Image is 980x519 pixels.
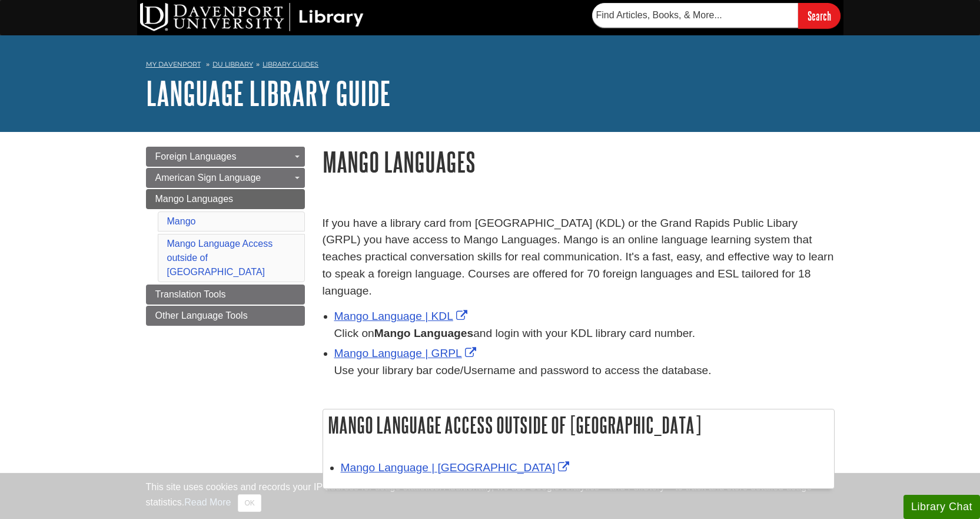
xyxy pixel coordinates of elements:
[155,151,237,161] span: Foreign Languages
[323,409,834,441] h2: Mango Language Access outside of [GEOGRAPHIC_DATA]
[146,189,305,209] a: Mango Languages
[167,216,196,226] a: Mango
[140,3,364,31] img: DU Library
[798,3,841,28] input: Search
[146,480,835,512] div: This site uses cookies and records your IP address for usage statistics. Additionally, we use Goo...
[146,147,305,167] a: Foreign Languages
[184,497,231,507] a: Read More
[155,289,226,299] span: Translation Tools
[334,325,835,342] div: Click on and login with your KDL library card number.
[263,60,318,68] a: Library Guides
[334,310,470,322] a: Link opens in new window
[155,173,261,183] span: American Sign Language
[323,147,835,177] h1: Mango Languages
[238,494,261,512] button: Close
[592,3,798,28] input: Find Articles, Books, & More...
[155,310,248,320] span: Other Language Tools
[212,60,253,68] a: DU Library
[334,362,835,379] div: Use your library bar code/Username and password to access the database.
[146,59,201,70] a: My Davenport
[146,306,305,326] a: Other Language Tools
[146,57,835,75] nav: breadcrumb
[592,3,841,28] form: Searches DU Library's articles, books, and more
[334,347,479,359] a: Link opens in new window
[323,215,835,300] p: If you have a library card from [GEOGRAPHIC_DATA] (KDL) or the Grand Rapids Public Libary (GRPL) ...
[146,285,305,305] a: Translation Tools
[903,495,980,519] button: Library Chat
[146,168,305,188] a: American Sign Language
[146,75,391,111] a: Language Library Guide
[341,461,573,474] a: Link opens in new window
[155,194,234,204] span: Mango Languages
[167,239,273,277] a: Mango Language Access outside of [GEOGRAPHIC_DATA]
[146,147,305,326] div: Guide Page Menu
[374,327,473,339] b: Mango Languages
